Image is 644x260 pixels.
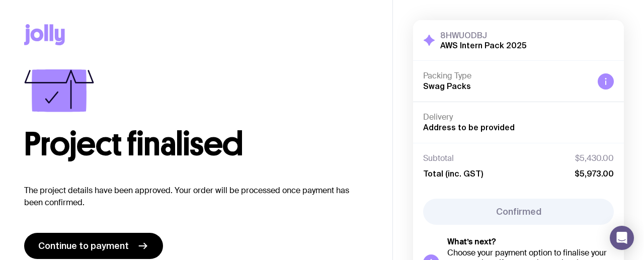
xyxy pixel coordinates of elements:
[610,226,634,250] div: Open Intercom Messenger
[447,237,614,247] h5: What’s next?
[423,71,590,81] h4: Packing Type
[24,233,163,259] a: Continue to payment
[575,168,614,179] span: $5,973.00
[423,168,483,179] span: Total (inc. GST)
[440,30,527,40] h3: 8HWUODBJ
[423,199,614,225] button: Confirmed
[423,112,614,122] h4: Delivery
[423,153,454,163] span: Subtotal
[24,128,368,160] h1: Project finalised
[38,240,129,252] span: Continue to payment
[24,185,368,209] p: The project details have been approved. Your order will be processed once payment has been confir...
[575,153,614,163] span: $5,430.00
[440,40,527,50] h2: AWS Intern Pack 2025
[423,81,471,91] span: Swag Packs
[423,123,515,132] span: Address to be provided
